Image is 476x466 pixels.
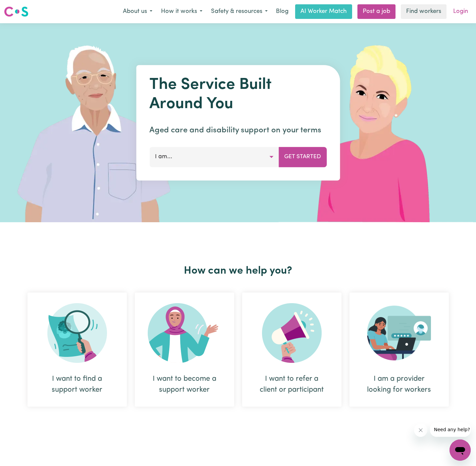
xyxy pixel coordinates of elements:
[449,4,472,19] a: Login
[262,303,322,363] img: Refer
[401,4,447,19] a: Find workers
[119,5,157,19] button: About us
[151,373,218,395] div: I want to become a support worker
[349,293,449,407] div: I am a provider looking for workers
[24,265,453,277] h2: How can we help you?
[357,4,396,19] a: Post a job
[414,424,427,437] iframe: Close message
[207,5,272,19] button: Safety & resources
[295,4,352,19] a: AI Worker Match
[157,5,207,19] button: How it works
[149,76,327,114] h1: The Service Built Around You
[4,4,28,19] a: Careseekers logo
[148,303,221,363] img: Become Worker
[279,147,327,167] button: Get Started
[258,373,326,395] div: I want to refer a client or participant
[272,4,292,19] a: Blog
[365,373,433,395] div: I am a provider looking for workers
[27,293,127,407] div: I want to find a support worker
[149,147,279,167] button: I am...
[450,439,471,461] iframe: Button to launch messaging window
[4,6,28,18] img: Careseekers logo
[367,303,431,363] img: Provider
[43,373,111,395] div: I want to find a support worker
[47,303,107,363] img: Search
[430,422,471,437] iframe: Message from company
[149,124,327,136] p: Aged care and disability support on your terms
[242,293,342,407] div: I want to refer a client or participant
[135,293,234,407] div: I want to become a support worker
